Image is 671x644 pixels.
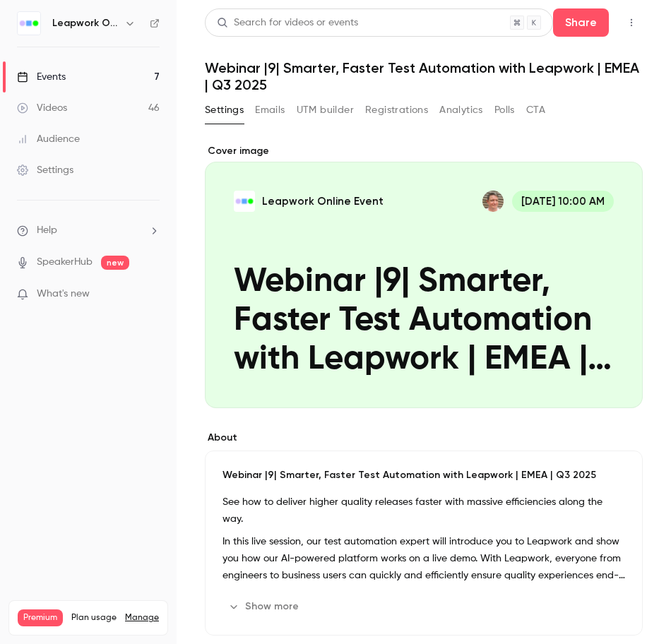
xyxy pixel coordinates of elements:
[17,223,160,238] li: help-dropdown-opener
[205,144,643,408] section: Cover image
[18,12,40,35] img: Leapwork Online Event
[222,468,625,482] p: Webinar |9| Smarter, Faster Test Automation with Leapwork | EMEA | Q3 2025
[17,132,80,146] div: Audience
[222,494,625,527] p: See how to deliver higher quality releases faster with massive efficiencies along the way.
[37,255,93,270] a: SpeakerHub
[255,99,285,121] button: Emails
[205,431,643,445] label: About
[439,99,483,121] button: Analytics
[205,144,643,158] label: Cover image
[205,59,643,93] h1: Webinar |9| Smarter, Faster Test Automation with Leapwork | EMEA | Q3 2025
[222,595,307,618] button: Show more
[18,609,63,626] span: Premium
[37,223,57,238] span: Help
[17,70,66,84] div: Events
[365,99,428,121] button: Registrations
[71,612,117,624] span: Plan usage
[222,533,625,584] p: In this live session, our test automation expert will introduce you to Leapwork and show you how ...
[17,163,73,177] div: Settings
[205,99,244,121] button: Settings
[37,287,90,302] span: What's new
[17,101,67,115] div: Videos
[553,8,609,37] button: Share
[297,99,354,121] button: UTM builder
[143,288,160,301] iframe: Noticeable Trigger
[52,16,119,30] h6: Leapwork Online Event
[217,16,358,30] div: Search for videos or events
[101,256,129,270] span: new
[125,612,159,624] a: Manage
[494,99,515,121] button: Polls
[526,99,545,121] button: CTA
